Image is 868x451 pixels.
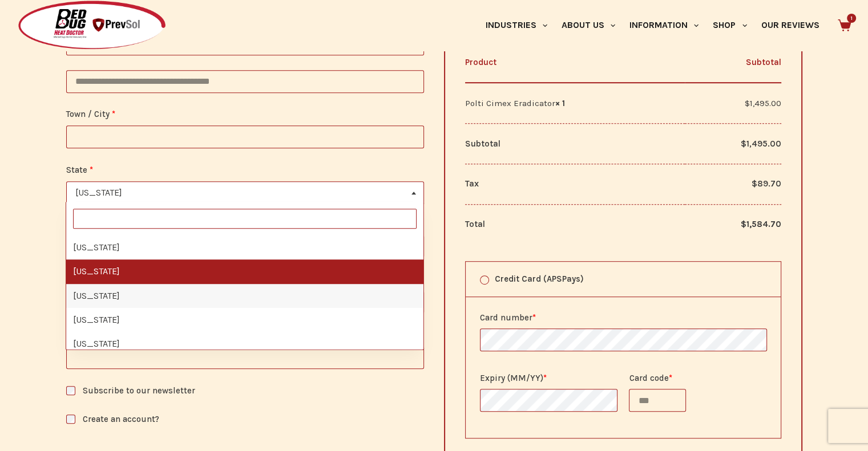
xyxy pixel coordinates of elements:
label: Card number [480,311,767,324]
bdi: 1,584.70 [741,219,781,229]
th: Tax [465,164,685,204]
th: Product [465,43,685,83]
li: [US_STATE] [66,284,423,308]
bdi: 1,495.00 [745,98,781,108]
label: Credit Card (APSPays) [466,262,781,296]
label: Card code [629,372,766,385]
button: Open LiveChat chat widget [9,5,43,39]
span: 1 [847,14,856,23]
span: $ [741,219,746,229]
input: Create an account? [66,415,75,424]
th: Subtotal [685,43,781,83]
span: 89.70 [752,178,781,189]
input: Subscribe to our newsletter [66,386,75,395]
td: Polti Cimex Eradicator [465,83,685,123]
span: State [66,181,425,204]
span: $ [745,98,750,108]
li: [US_STATE] [66,235,423,259]
span: Michigan [67,182,424,204]
th: Subtotal [465,124,685,164]
label: Town / City [66,107,425,121]
bdi: 1,495.00 [741,139,781,149]
span: Create an account? [83,414,159,424]
li: [US_STATE] [66,308,423,332]
th: Total [465,204,685,244]
label: Expiry (MM/YY) [480,372,617,385]
label: State [66,163,425,177]
li: [US_STATE] [66,332,423,356]
strong: × 1 [555,98,565,108]
li: [US_STATE] [66,259,423,283]
span: $ [741,139,746,149]
span: $ [752,178,757,189]
span: Subscribe to our newsletter [83,385,195,396]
